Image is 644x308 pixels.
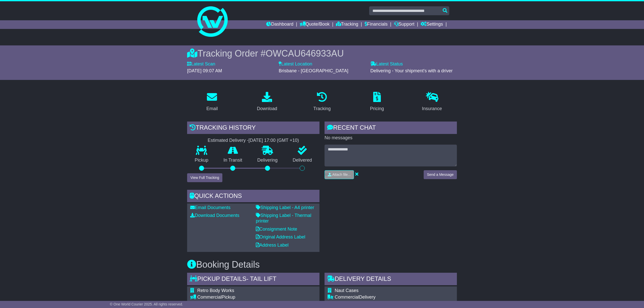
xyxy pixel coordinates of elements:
[335,295,359,300] span: Commercial
[187,273,319,286] div: Pickup Details
[197,288,234,293] span: Retro Body Works
[250,158,285,163] p: Delivering
[325,135,457,141] p: No messages
[187,173,222,182] button: View Full Tracking
[325,273,457,286] div: Delivery Details
[187,138,319,143] div: Estimated Delivery -
[300,20,330,29] a: Quote/Book
[370,68,453,73] span: Delivering - Your shipment's with a driver
[197,295,222,300] span: Commercial
[394,20,415,29] a: Support
[285,158,320,163] p: Delivered
[266,48,344,59] span: OWCAU646933AU
[365,20,388,29] a: Financials
[370,61,403,67] label: Latest Status
[197,295,280,300] div: Pickup
[246,275,276,282] span: - Tail Lift
[335,295,417,300] div: Delivery
[256,227,297,232] a: Consignment Note
[110,302,183,306] span: © One World Courier 2025. All rights reserved.
[266,20,293,29] a: Dashboard
[279,68,348,73] span: Brisbane - [GEOGRAPHIC_DATA]
[187,260,457,270] h3: Booking Details
[187,61,215,67] label: Latest Scan
[190,213,239,218] a: Download Documents
[256,243,289,248] a: Address Label
[187,48,457,59] div: Tracking Order #
[422,105,442,112] div: Insurance
[190,205,230,210] a: Email Documents
[248,138,299,143] div: [DATE] 17:00 (GMT +10)
[419,90,445,114] a: Insurance
[313,105,331,112] div: Tracking
[206,105,218,112] div: Email
[325,122,457,135] div: RECENT CHAT
[421,20,443,29] a: Settings
[256,205,314,210] a: Shipping Label - A4 printer
[187,158,216,163] p: Pickup
[370,105,384,112] div: Pricing
[254,90,280,114] a: Download
[256,234,305,239] a: Original Address Label
[367,90,387,114] a: Pricing
[187,68,222,73] span: [DATE] 09:07 AM
[336,20,358,29] a: Tracking
[203,90,221,114] a: Email
[256,213,311,224] a: Shipping Label - Thermal printer
[279,61,312,67] label: Latest Location
[310,90,334,114] a: Tracking
[335,288,359,293] span: Naut Cases
[257,105,277,112] div: Download
[216,158,250,163] p: In Transit
[187,190,319,203] div: Quick Actions
[424,170,457,179] button: Send a Message
[187,122,319,135] div: Tracking history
